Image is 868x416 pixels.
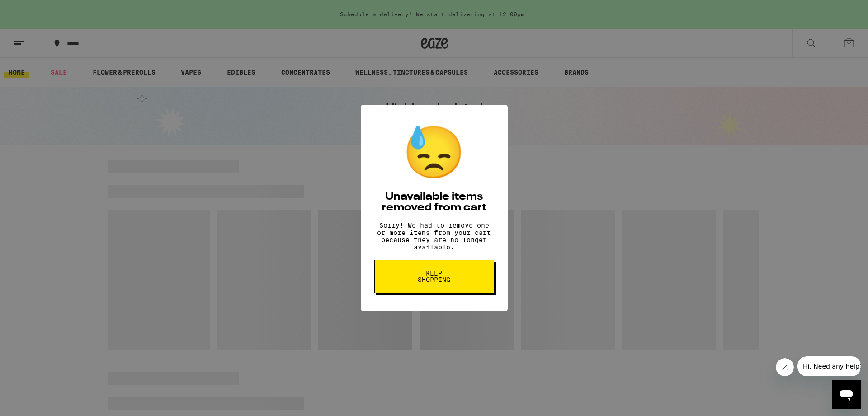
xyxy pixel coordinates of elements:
[797,356,861,376] iframe: Message from company
[411,270,458,283] span: Keep Shopping
[832,380,861,409] iframe: Button to launch messaging window
[374,222,494,251] p: Sorry! We had to remove one or more items from your cart because they are no longer available.
[402,123,466,182] div: 😓
[5,6,65,14] span: Hi. Need any help?
[776,358,794,376] iframe: Close message
[374,260,494,293] button: Keep Shopping
[374,192,494,213] h2: Unavailable items removed from cart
